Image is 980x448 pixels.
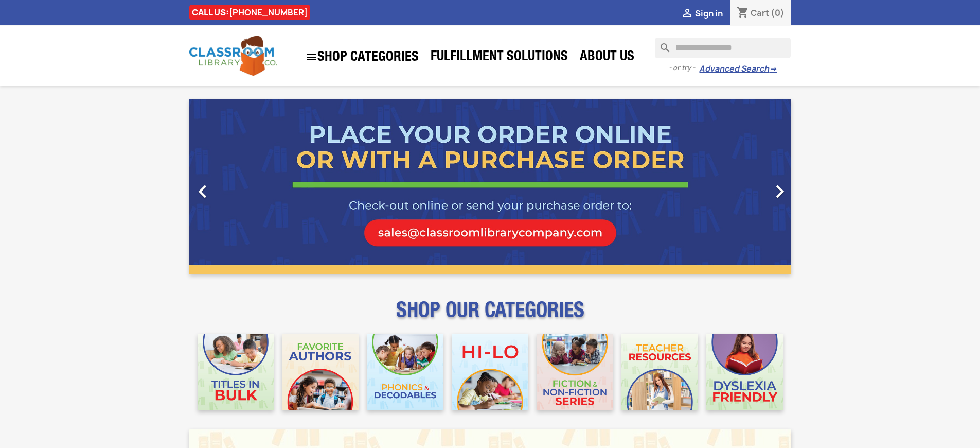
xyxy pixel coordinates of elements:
div: CALL US: [189,5,310,20]
span: Sign in [695,8,723,19]
a: Fulfillment Solutions [425,47,573,68]
img: Classroom Library Company [189,36,277,76]
span: (0) [771,7,785,19]
span: Cart [751,7,769,19]
a:  Sign in [681,8,723,19]
p: SHOP OUR CATEGORIES [189,307,791,325]
i:  [305,51,317,63]
span: - or try - [669,63,699,73]
img: CLC_Bulk_Mobile.jpg [198,334,274,410]
i: shopping_cart [737,7,749,20]
img: CLC_Fiction_Nonfiction_Mobile.jpg [537,334,613,410]
span: → [769,64,777,74]
a: SHOP CATEGORIES [300,46,424,68]
i:  [767,179,793,204]
img: CLC_Favorite_Authors_Mobile.jpg [282,334,359,410]
img: CLC_Phonics_And_Decodables_Mobile.jpg [367,334,443,410]
a: About Us [575,47,639,68]
input: Search [655,38,791,58]
i: search [655,38,667,50]
a: Previous [189,99,280,274]
img: CLC_HiLo_Mobile.jpg [452,334,528,410]
a: Next [701,99,791,274]
a: Advanced Search→ [699,64,777,74]
img: CLC_Dyslexia_Mobile.jpg [706,334,783,410]
ul: Carousel container [189,99,791,274]
a: [PHONE_NUMBER] [229,7,308,18]
i:  [190,179,216,204]
img: CLC_Teacher_Resources_Mobile.jpg [621,334,698,410]
i:  [681,8,693,20]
